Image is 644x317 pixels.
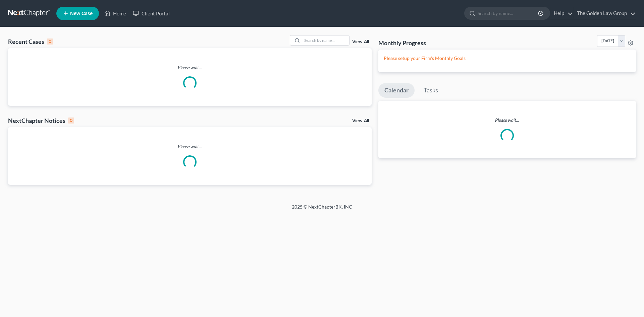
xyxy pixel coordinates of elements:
[8,143,372,150] p: Please wait...
[384,55,631,62] p: Please setup your Firm's Monthly Goals
[478,7,539,19] input: Search by name...
[352,118,369,123] a: View All
[378,39,426,47] h3: Monthly Progress
[8,64,372,71] p: Please wait...
[550,7,573,19] a: Help
[302,35,349,45] input: Search by name...
[101,7,129,19] a: Home
[8,116,74,125] div: NextChapter Notices
[352,39,369,44] a: View All
[418,83,444,98] a: Tasks
[378,83,415,98] a: Calendar
[70,11,93,16] span: New Case
[131,204,513,216] div: 2025 © NextChapterBK, INC
[129,7,173,19] a: Client Portal
[47,38,53,45] div: 0
[8,37,53,46] div: Recent Cases
[378,117,636,124] p: Please wait...
[68,117,74,124] div: 0
[574,7,636,19] a: The Golden Law Group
